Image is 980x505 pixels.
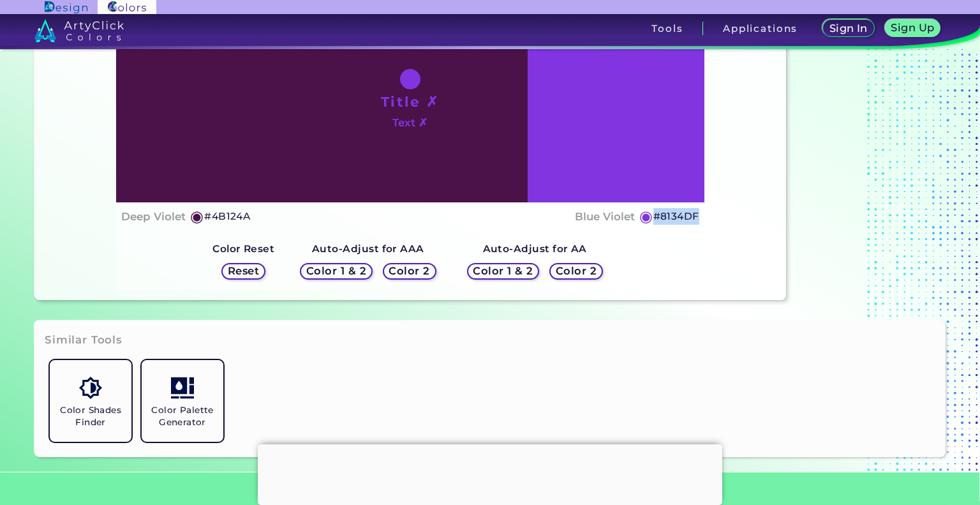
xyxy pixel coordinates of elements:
[171,377,193,399] img: icon_col_pal_col.svg
[639,209,653,224] h5: ◉
[893,23,933,33] h5: Sign Up
[121,207,186,226] h4: Deep Violet
[825,20,872,36] a: Sign In
[558,266,595,276] h5: Color 2
[45,1,87,13] img: ArtyClick Design logo
[204,208,250,225] h5: #4B124A
[137,355,228,447] a: Color Palette Generator
[381,92,440,111] h1: Title ✗
[190,209,204,224] h5: ◉
[392,114,427,132] h4: Text ✗
[723,24,798,33] h3: Applications
[34,19,124,42] img: logo_artyclick_colors_white.svg
[391,266,428,276] h5: Color 2
[212,243,274,255] strong: Color Reset
[45,355,137,447] a: Color Shades Finder
[79,377,101,399] img: icon_color_shades.svg
[309,266,364,276] h5: Color 1 & 2
[831,24,866,33] h5: Sign In
[651,24,683,33] h3: Tools
[476,266,530,276] h5: Color 1 & 2
[575,207,635,226] h4: Blue Violet
[229,266,258,276] h5: Reset
[147,404,218,428] h5: Color Palette Generator
[258,444,722,502] iframe: Advertisement
[312,243,424,255] strong: Auto-Adjust for AAA
[483,243,587,255] strong: Auto-Adjust for AA
[887,20,938,36] a: Sign Up
[55,404,126,428] h5: Color Shades Finder
[653,208,699,225] h5: #8134DF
